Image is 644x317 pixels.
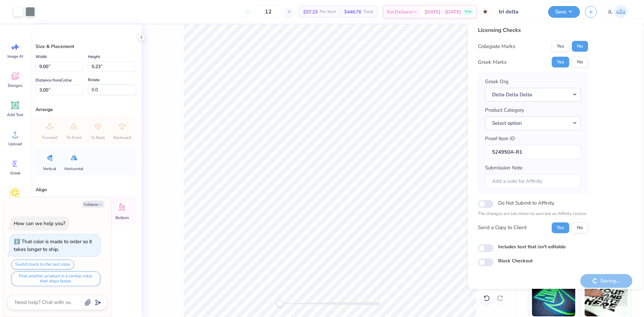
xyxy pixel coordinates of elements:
span: Horizontal [64,166,84,171]
a: JL [605,5,631,18]
button: No [572,222,588,233]
span: Upload [8,141,22,147]
span: $446.76 [344,8,361,15]
span: Est. Delivery [387,8,413,15]
div: Size & Placement [36,43,136,50]
button: Yes [552,57,569,67]
input: Untitled Design [494,5,543,18]
button: Yes [552,222,569,233]
div: Arrange [36,106,136,113]
button: No [572,57,588,67]
span: $37.23 [303,8,318,15]
span: JL [608,8,612,16]
div: Greek Marks [478,58,506,66]
button: Find another product in a similar color that ships faster [11,271,100,286]
span: Per Item [320,8,336,15]
span: Total [363,8,373,15]
button: Save [548,6,580,18]
label: Rotate [88,76,100,84]
button: Collapse [82,201,104,208]
label: Greek Org [485,78,508,86]
div: Accessibility label [276,300,283,307]
label: Width [36,53,47,61]
span: Vertical [43,166,56,171]
span: Free [465,9,471,14]
button: Select option [485,116,581,130]
div: Licensing Checks [478,26,588,34]
span: Bottom [115,215,129,220]
span: Image AI [7,54,23,59]
label: Submission Note [485,164,523,172]
label: Do Not Submit to Affinity [498,199,554,207]
input: Add a note for Affinity [485,174,581,189]
label: Includes text that isn't editable [498,243,566,250]
label: Product Category [485,106,524,114]
label: Proof Item ID [485,135,515,143]
input: – – [255,6,281,18]
div: That color is made to order so it takes longer to ship. [14,238,92,253]
button: Yes [552,41,569,52]
div: Align [36,186,136,193]
span: [DATE] - [DATE] [425,8,461,15]
label: Block Checkout [498,257,533,264]
div: Collegiate Marks [478,43,515,50]
img: Glow in the Dark Ink [532,283,575,316]
div: How can we help you? [14,220,65,227]
div: Send a Copy to Client [478,224,527,231]
span: Add Text [7,112,23,117]
img: Water based Ink [585,283,628,316]
img: Jairo Laqui [614,5,628,18]
label: Height [88,53,100,61]
span: Designs [8,83,22,88]
button: Switch back to the last color [11,260,74,269]
span: Greek [10,170,20,176]
button: Delta Delta Delta [485,88,581,102]
button: No [572,41,588,52]
label: Distance from Collar [36,76,72,84]
p: The changes are too minor to warrant an Affinity review. [478,211,588,217]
